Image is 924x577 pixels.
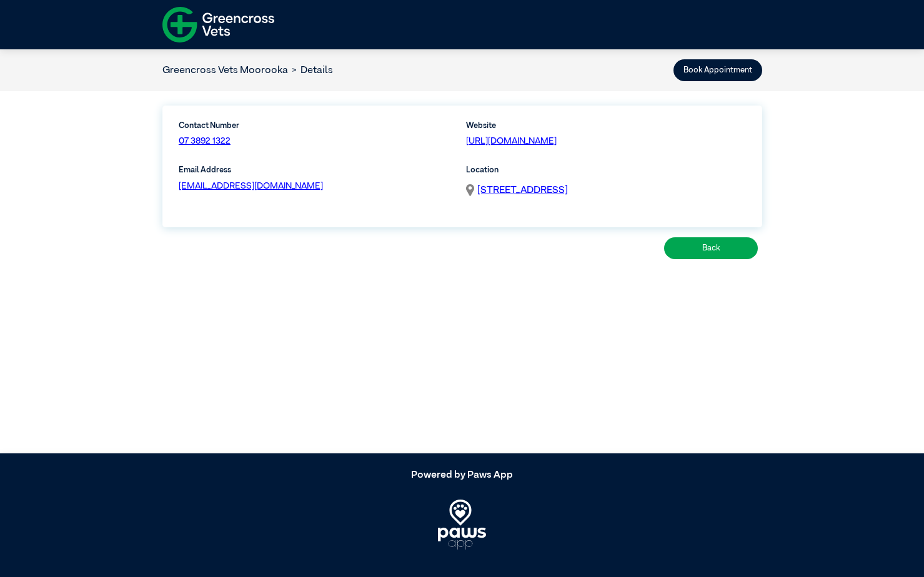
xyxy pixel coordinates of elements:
[477,185,568,195] span: [STREET_ADDRESS]
[438,500,486,550] img: PawsApp
[466,164,745,176] label: Location
[179,137,231,145] a: 07 3892 1322
[162,63,334,78] nav: breadcrumb
[162,3,274,46] img: f-logo
[162,470,762,481] h5: Powered by Paws App
[288,63,334,78] li: Details
[162,66,288,76] a: Greencross Vets Moorooka
[673,59,762,81] button: Book Appointment
[466,137,557,145] a: [URL][DOMAIN_NAME]
[179,120,312,132] label: Contact Number
[477,183,568,198] a: [STREET_ADDRESS]
[179,182,323,190] a: [EMAIL_ADDRESS][DOMAIN_NAME]
[466,120,745,132] label: Website
[179,164,458,176] label: Email Address
[664,237,758,259] button: Back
